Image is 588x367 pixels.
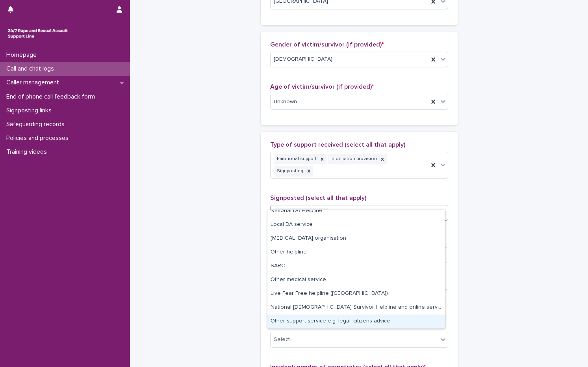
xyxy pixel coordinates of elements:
[270,41,384,48] span: Gender of victim/survivor (if provided)
[3,79,65,86] p: Caller management
[3,51,43,59] p: Homepage
[274,55,332,63] span: [DEMOGRAPHIC_DATA]
[3,107,58,114] p: Signposting links
[3,134,75,142] p: Policies and processes
[267,287,445,301] div: Live Fear Free helpline (Wales)
[267,301,445,315] div: National Male Survivor Helpline and online service
[3,121,71,128] p: Safeguarding records
[270,84,374,90] span: Age of victim/survivor (if provided)
[267,315,445,328] div: Other support service e.g. legal, citizens advice
[328,154,378,164] div: Information provision
[270,142,405,148] span: Type of support received (select all that apply)
[267,218,445,232] div: Local DA service
[267,259,445,273] div: SARC
[274,335,293,344] div: Select...
[270,195,366,201] span: Signposted (select all that apply)
[3,93,101,101] p: End of phone call feedback form
[267,246,445,259] div: Other helpline
[275,154,318,164] div: Emotional support
[275,208,320,218] div: Rape Crisis Centre
[3,65,60,73] p: Call and chat logs
[275,166,304,177] div: Signposting
[267,273,445,287] div: Other medical service
[267,232,445,246] div: Other counselling organisation
[3,148,53,156] p: Training videos
[6,26,69,41] img: rhQMoQhaT3yELyF149Cw
[267,204,445,218] div: National DA Helpline
[274,98,297,106] span: Unknown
